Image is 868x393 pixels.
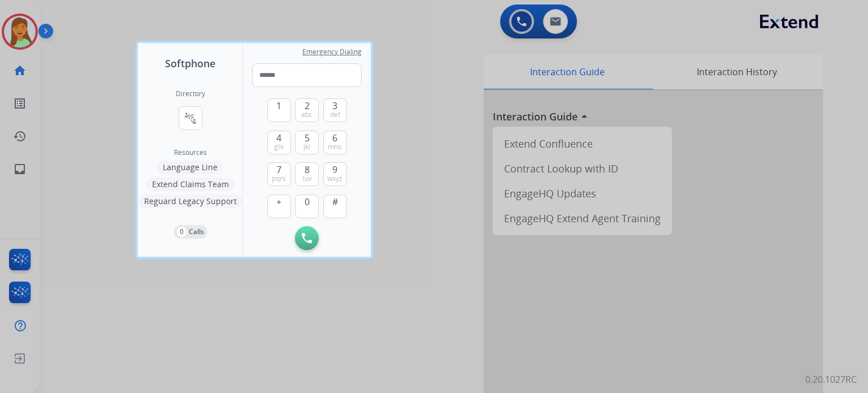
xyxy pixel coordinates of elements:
span: 2 [305,99,310,113]
span: tuv [302,174,312,183]
button: 2abc [295,98,319,122]
span: Resources [174,148,207,157]
button: 0Calls [173,225,207,239]
img: call-button [302,233,312,243]
button: Language Line [157,161,223,174]
span: pqrs [272,174,286,183]
p: Calls [189,227,204,237]
button: 5jkl [295,131,319,154]
span: mno [328,142,342,152]
button: Extend Claims Team [146,178,235,191]
span: 4 [276,131,281,145]
span: 5 [305,131,310,145]
button: 8tuv [295,162,319,186]
span: 9 [332,163,337,176]
span: 3 [332,99,337,113]
h2: Directory [176,89,205,98]
button: 7pqrs [267,162,291,186]
button: # [323,195,347,218]
p: 0 [177,227,186,237]
button: 0 [295,195,319,218]
span: abc [301,110,313,119]
span: 6 [332,131,337,145]
span: Emergency Dialing [302,47,362,57]
button: 4ghi [267,131,291,154]
span: + [276,195,281,209]
span: wxyz [327,174,342,183]
span: def [330,110,340,119]
span: 8 [305,163,310,176]
span: 7 [276,163,281,176]
span: # [332,195,338,209]
span: ghi [274,142,284,152]
button: 1 [267,98,291,122]
span: Softphone [165,55,215,71]
button: 3def [323,98,347,122]
span: 0 [305,195,310,209]
span: 1 [276,99,281,113]
button: Reguard Legacy Support [138,195,242,208]
span: jkl [303,142,310,152]
mat-icon: connect_without_contact [184,111,197,125]
button: 6mno [323,131,347,154]
button: + [267,195,291,218]
p: 0.20.1027RC [805,373,857,386]
button: 9wxyz [323,162,347,186]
